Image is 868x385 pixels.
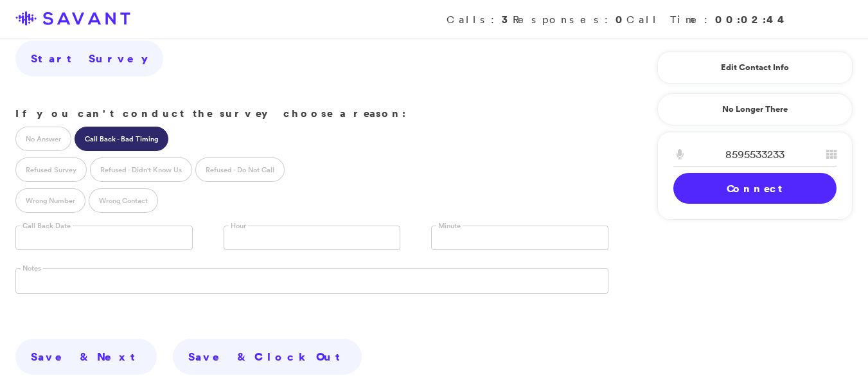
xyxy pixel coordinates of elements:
label: Minute [436,221,463,231]
label: Refused - Didn't Know Us [90,157,192,182]
label: Notes [21,264,43,273]
label: Call Back Date [21,221,73,231]
strong: 3 [502,12,513,26]
a: No Longer There [657,93,853,125]
a: Edit Contact Info [673,57,837,78]
a: Start Survey [15,40,163,76]
a: Save & Next [15,339,157,375]
a: Connect [673,173,837,204]
strong: 00:02:44 [715,12,788,26]
label: Refused - Do Not Call [195,157,285,182]
label: Hour [229,221,248,231]
label: No Answer [15,127,71,151]
strong: If you can't conduct the survey choose a reason: [15,106,406,120]
label: Call Back - Bad Timing [75,127,168,151]
label: Wrong Contact [89,188,158,213]
label: Wrong Number [15,188,85,213]
strong: 0 [616,12,626,26]
a: Save & Clock Out [173,339,362,375]
label: Refused Survey [15,157,87,182]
